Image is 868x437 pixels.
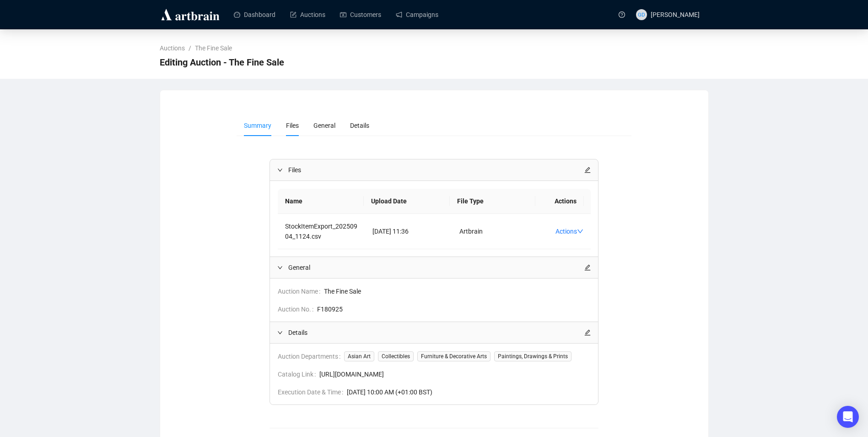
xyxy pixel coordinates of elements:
th: Name [278,189,364,214]
span: [DATE] 10:00 AM (+01:00 BST) [347,387,591,397]
img: logo [160,7,221,22]
span: GD [638,10,645,19]
div: Generaledit [270,257,598,278]
a: Campaigns [396,3,438,27]
span: F180925 [317,304,591,314]
td: StockItemExport_20250904_1124.csv [278,214,365,249]
span: question-circle [619,11,625,18]
span: Paintings, Drawings & Prints [494,351,571,361]
span: Auction Departments [278,351,344,361]
a: Actions [555,228,583,235]
span: edit [584,329,591,336]
span: Auction Name [278,286,324,296]
span: Furniture & Decorative Arts [417,351,491,361]
span: Collectibles [378,351,414,361]
span: expanded [277,265,283,270]
a: Dashboard [234,3,275,27]
span: Auction No. [278,304,317,314]
span: Files [288,165,584,175]
span: General [313,122,335,129]
span: Files [286,122,299,129]
li: / [189,43,191,53]
span: Details [350,122,369,129]
span: edit [584,167,591,173]
span: Execution Date & Time [278,387,347,397]
span: Asian Art [344,351,374,361]
th: Actions [535,189,584,214]
a: Auctions [290,3,325,27]
span: Editing Auction - The Fine Sale [160,55,284,70]
span: Summary [244,122,271,129]
span: General [288,262,584,273]
span: [URL][DOMAIN_NAME] [319,369,591,379]
th: Upload Date [364,189,450,214]
div: Open Intercom Messenger [837,406,859,428]
div: Detailsedit [270,322,598,343]
span: [PERSON_NAME] [651,11,700,18]
span: The Fine Sale [324,286,591,296]
span: Details [288,328,584,338]
td: [DATE] 11:36 [365,214,453,249]
span: down [577,228,583,235]
div: Filesedit [270,159,598,180]
a: Auctions [158,43,187,53]
th: File Type [450,189,536,214]
a: The Fine Sale [193,43,234,53]
span: edit [584,264,591,271]
span: expanded [277,167,283,173]
span: Catalog Link [278,369,319,379]
span: expanded [277,330,283,335]
a: Customers [340,3,381,27]
span: Artbrain [459,228,483,235]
